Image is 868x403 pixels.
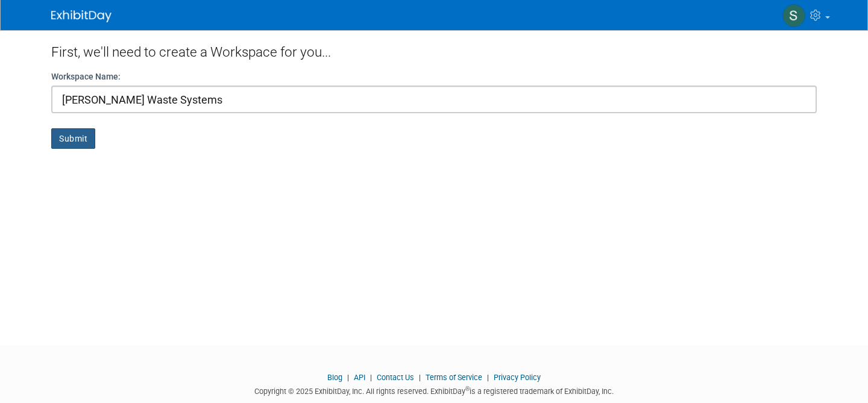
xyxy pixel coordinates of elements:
[484,373,492,382] span: |
[51,128,95,149] button: Submit
[494,373,541,382] a: Privacy Policy
[51,70,121,83] label: Workspace Name:
[51,10,112,22] img: ExhibitDay
[327,373,342,382] a: Blog
[377,373,414,382] a: Contact Us
[344,373,352,382] span: |
[51,30,817,70] div: First, we'll need to create a Workspace for you...
[51,86,817,113] input: Name of your organization
[367,373,375,382] span: |
[416,373,424,382] span: |
[465,386,470,392] sup: ®
[354,373,365,382] a: API
[782,4,805,27] img: Steph Backes
[426,373,482,382] a: Terms of Service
